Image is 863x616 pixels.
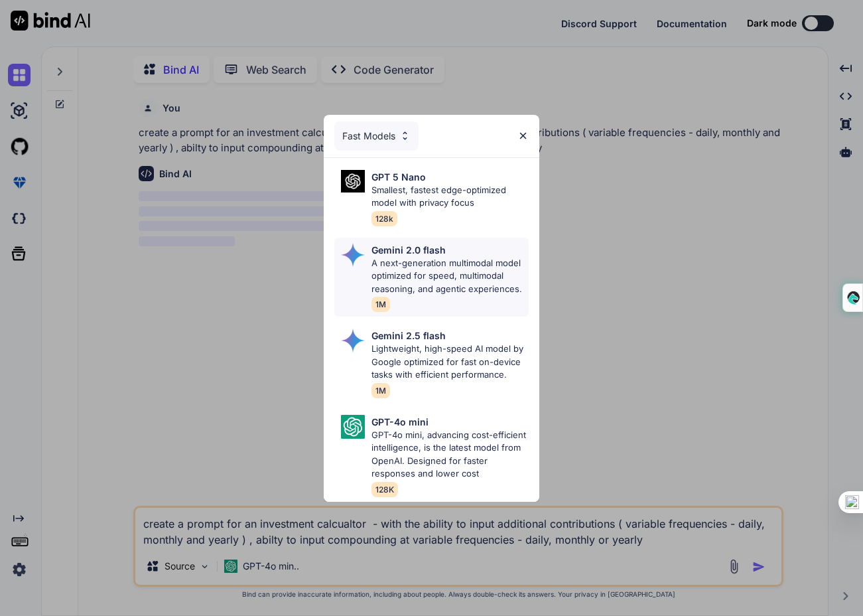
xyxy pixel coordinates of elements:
p: Gemini 2.0 flash [371,243,446,257]
p: GPT-4o mini [371,415,429,429]
span: 1M [371,383,390,398]
img: Pick Models [399,130,411,141]
img: one_i.png [845,495,859,509]
img: Pick Models [341,243,365,267]
img: Pick Models [341,170,365,193]
span: 128k [371,211,397,226]
span: 1M [371,297,390,312]
p: Smallest, fastest edge-optimized model with privacy focus [371,184,529,210]
img: Pick Models [341,329,365,352]
p: Gemini 2.5 flash [371,329,446,343]
p: GPT-4o mini, advancing cost-efficient intelligence, is the latest model from OpenAI. Designed for... [371,429,529,481]
div: Fast Models [334,121,419,151]
p: GPT 5 Nano [371,170,426,184]
img: close [517,130,529,141]
span: 128K [371,482,398,497]
p: A next-generation multimodal model optimized for speed, multimodal reasoning, and agentic experie... [371,257,529,296]
p: Lightweight, high-speed AI model by Google optimized for fast on-device tasks with efficient perf... [371,343,529,382]
img: Pick Models [341,415,365,439]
